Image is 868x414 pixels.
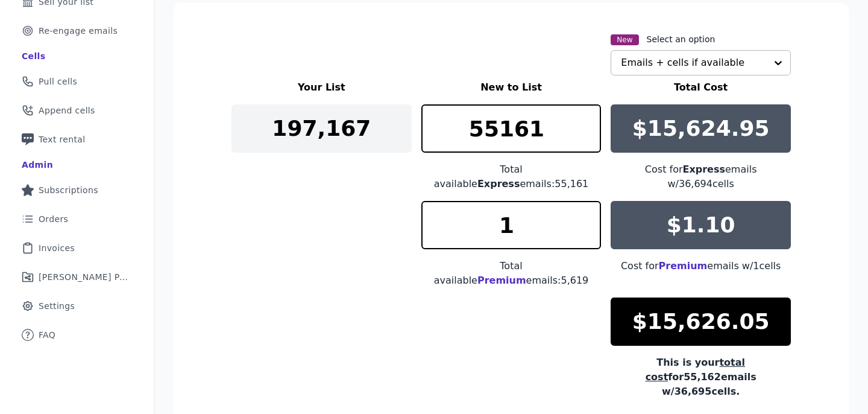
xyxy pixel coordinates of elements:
[10,322,144,348] a: FAQ
[611,162,791,191] div: Cost for emails w/ 36,694 cells
[632,116,770,141] p: $15,624.95
[10,126,144,153] a: Text rental
[22,159,53,171] div: Admin
[683,164,726,175] span: Express
[10,68,144,95] a: Pull cells
[10,293,144,319] a: Settings
[22,50,45,62] div: Cells
[10,177,144,203] a: Subscriptions
[421,259,602,288] div: Total available emails: 5,619
[39,25,118,37] span: Re-engage emails
[477,178,520,189] span: Express
[667,213,735,237] p: $1.10
[39,242,75,254] span: Invoices
[39,329,55,341] span: FAQ
[39,300,75,312] span: Settings
[39,271,130,283] span: [PERSON_NAME] Performance
[647,33,715,45] label: Select an option
[39,75,77,88] span: Pull cells
[231,80,412,95] h3: Your List
[39,104,95,116] span: Append cells
[421,162,602,191] div: Total available emails: 55,161
[611,34,638,45] span: New
[477,275,526,286] span: Premium
[421,80,602,95] h3: New to List
[611,259,791,273] div: Cost for emails w/ 1 cells
[39,213,68,225] span: Orders
[632,310,770,334] p: $15,626.05
[659,260,708,272] span: Premium
[582,122,596,136] keeper-lock: Open Keeper Popup
[10,206,144,232] a: Orders
[39,184,98,196] span: Subscriptions
[611,80,791,95] h3: Total Cost
[10,18,144,44] a: Re-engage emails
[10,264,144,290] a: [PERSON_NAME] Performance
[272,116,371,141] p: 197,167
[10,235,144,261] a: Invoices
[39,133,86,145] span: Text rental
[10,97,144,124] a: Append cells
[611,355,791,399] div: This is your for 55,162 emails w/ 36,695 cells.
